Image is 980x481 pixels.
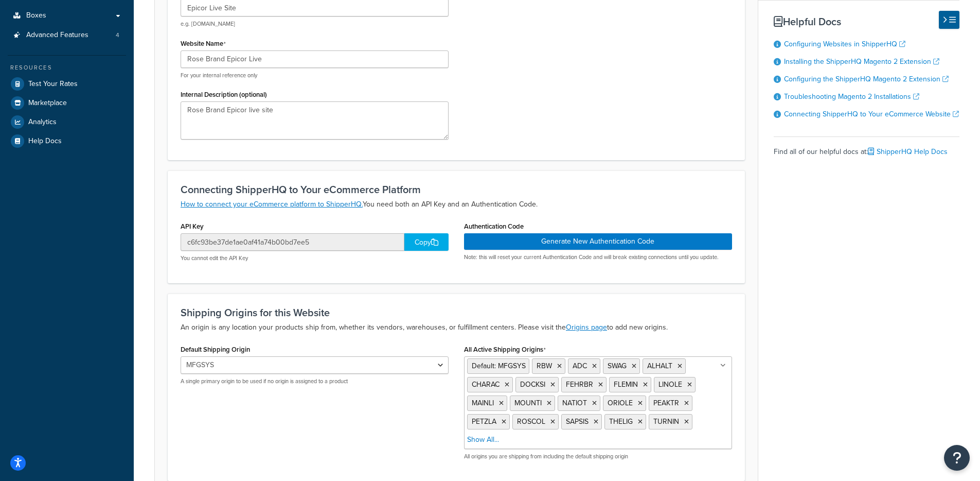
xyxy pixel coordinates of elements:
[181,72,449,79] p: For your internal reference only
[181,184,732,195] h3: Connecting ShipperHQ to Your eCommerce Platform
[784,39,905,49] a: Configuring Websites in ShipperHQ
[181,346,250,353] label: Default Shipping Origin
[181,307,732,318] h3: Shipping Origins for this Website
[774,16,959,27] h3: Helpful Docs
[472,379,500,390] span: CHARAC
[784,56,939,67] a: Installing the ShipperHQ Magento 2 Extension
[658,379,682,390] span: LINOLE
[8,75,126,93] a: Test Your Rates
[181,91,267,98] label: Internal Description (optional)
[8,26,126,45] a: Advanced Features4
[566,322,607,333] a: Origins page
[464,346,546,354] label: All Active Shipping Origins
[181,101,449,140] textarea: Rose Brand Epicor live site
[939,11,959,29] button: Hide Help Docs
[181,199,363,210] a: How to connect your eCommerce platform to ShipperHQ.
[608,398,633,408] span: ORIOLE
[181,321,732,334] p: An origin is any location your products ship from, whether its vendors, warehouses, or fulfillmen...
[784,109,959,119] a: Connecting ShipperHQ to Your eCommerce Website
[562,398,587,408] span: NATIOT
[464,253,732,261] p: Note: this will reset your current Authentication Code and will break existing connections until ...
[181,198,732,211] p: You need both an API Key and an Authentication Code.
[467,435,499,445] a: Show All...
[608,360,627,371] span: SWAG
[868,146,948,157] a: ShipperHQ Help Docs
[28,118,57,127] span: Analytics
[520,379,545,390] span: DOCKSI
[517,416,545,427] span: ROSCOL
[784,91,919,102] a: Troubleshooting Magento 2 Installations
[573,360,587,371] span: ADC
[464,233,732,250] button: Generate New Authentication Code
[28,99,67,108] span: Marketplace
[464,453,732,460] p: All origins you are shipping from including the default shipping origin
[26,11,46,20] span: Boxes
[464,222,524,230] label: Authentication Code
[8,6,126,25] a: Boxes
[116,31,119,40] span: 4
[28,80,78,89] span: Test Your Rates
[8,113,126,131] a: Analytics
[653,416,679,427] span: TURNIN
[8,26,126,45] li: Advanced Features
[609,416,633,427] span: THELIG
[472,416,496,427] span: PETZLA
[181,377,449,385] p: A single primary origin to be used if no origin is assigned to a product
[647,360,672,371] span: ALHALT
[181,222,204,230] label: API Key
[181,20,449,28] p: e.g. [DOMAIN_NAME]
[8,132,126,150] a: Help Docs
[614,379,638,390] span: FLEMIN
[944,445,970,471] button: Open Resource Center
[181,40,226,48] label: Website Name
[566,416,589,427] span: SAPSIS
[514,398,542,408] span: MOUNTI
[566,379,593,390] span: FEHRBR
[472,360,526,371] span: Default: MFGSYS
[8,94,126,112] a: Marketplace
[472,398,494,408] span: MAINLI
[537,360,552,371] span: RBW
[774,136,959,159] div: Find all of our helpful docs at:
[8,63,126,72] div: Resources
[784,74,949,84] a: Configuring the ShipperHQ Magento 2 Extension
[28,137,62,146] span: Help Docs
[653,398,679,408] span: PEAKTR
[181,254,449,262] p: You cannot edit the API Key
[26,31,88,40] span: Advanced Features
[404,233,449,251] div: Copy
